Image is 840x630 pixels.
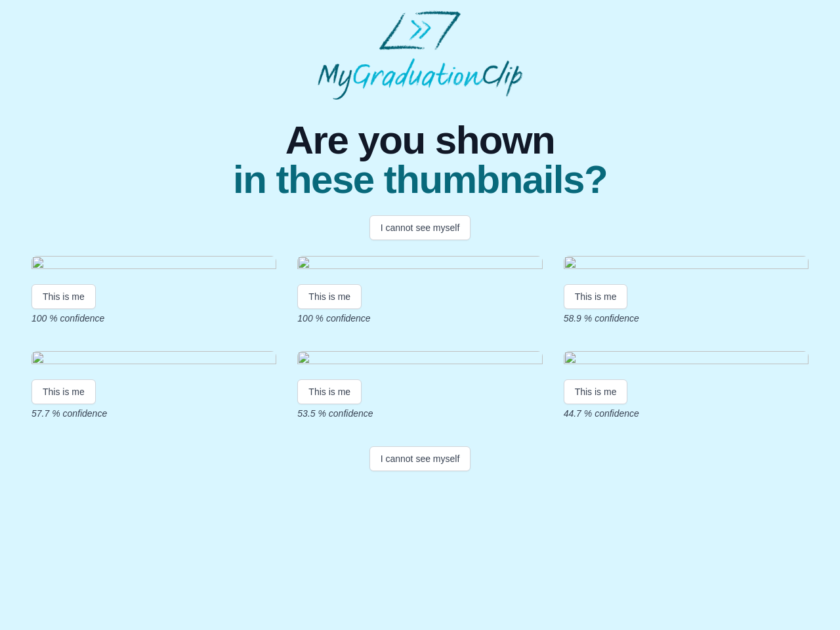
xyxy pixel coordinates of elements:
[297,312,542,325] p: 100 % confidence
[297,256,542,274] img: f694688e4533bef072c2b25935acad1cfbd03f2f.gif
[564,256,808,274] img: ae76b6ab9cab0cbb89297b9e74c7623f421523ca.gif
[318,10,522,100] img: MyGraduationClip
[297,351,542,369] img: f6517ae48f14a9d33c50fbe06953c4165177f304.gif
[31,312,276,325] p: 100 % confidence
[564,379,628,404] button: This is me
[31,351,276,369] img: caea2df1580fa8cfc55281943037cf6b32304ea8.gif
[31,284,96,309] button: This is me
[369,446,471,471] button: I cannot see myself
[564,351,808,369] img: a9fb62f76f18d063309f2069e333e073099dbf9b.gif
[564,284,628,309] button: This is me
[564,407,808,420] p: 44.7 % confidence
[31,256,276,274] img: 93f3d7656a5d1b2e4d51dac4656fa2adb70ff25c.gif
[369,215,471,240] button: I cannot see myself
[31,407,276,420] p: 57.7 % confidence
[297,379,362,404] button: This is me
[564,312,808,325] p: 58.9 % confidence
[297,284,362,309] button: This is me
[297,407,542,420] p: 53.5 % confidence
[233,121,607,160] span: Are you shown
[31,379,96,404] button: This is me
[233,160,607,199] span: in these thumbnails?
